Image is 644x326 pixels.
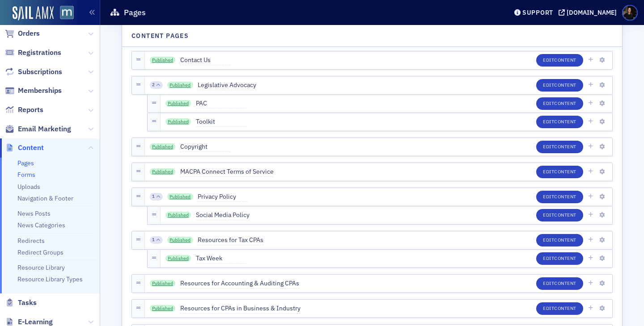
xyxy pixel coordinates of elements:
span: Toolkit [196,117,246,127]
span: Orders [18,29,40,38]
a: Memberships [5,86,62,96]
button: EditContent [536,79,583,92]
a: Redirects [17,237,45,245]
a: Email Marketing [5,124,71,134]
span: Content [554,212,576,218]
a: Published [165,212,191,219]
span: Email Marketing [18,124,71,134]
span: Subscriptions [18,67,62,77]
button: EditContent [536,97,583,110]
span: Copyright [180,142,230,152]
span: Profile [622,5,638,21]
a: Redirect Groups [17,248,64,256]
button: EditContent [536,191,583,203]
span: Tasks [18,298,37,308]
span: Privacy Policy [198,192,248,202]
span: Tax Week [196,254,246,263]
span: Content [554,280,576,286]
a: Reports [5,105,43,115]
span: Resources for Accounting & Auditing CPAs [180,279,299,288]
div: [DOMAIN_NAME] [567,8,617,17]
div: Support [522,8,553,17]
img: SailAMX [60,6,74,20]
span: PAC [196,99,246,109]
a: Published [167,82,193,89]
span: Legislative Advocacy [198,80,256,90]
span: 2 [152,82,155,88]
a: Resource Library Types [17,275,83,283]
a: Forms [17,171,35,179]
button: EditContent [536,141,583,153]
button: EditContent [536,116,583,128]
span: 1 [152,237,155,243]
a: Published [150,143,176,150]
span: Reports [18,105,43,115]
span: Content [554,237,576,243]
a: Published [150,280,176,287]
a: Content [5,143,44,153]
span: Content [554,100,576,106]
h1: Pages [124,7,146,18]
a: View Homepage [54,6,74,21]
a: Published [165,100,191,107]
a: Published [150,168,176,176]
button: [DOMAIN_NAME] [559,9,620,16]
a: Registrations [5,48,61,58]
span: Content [554,168,576,175]
a: Tasks [5,298,37,308]
a: News Posts [17,209,51,217]
span: Registrations [18,48,61,58]
a: Orders [5,29,40,38]
span: Content [554,193,576,200]
span: Content [554,143,576,150]
span: 1 [152,193,155,200]
button: EditContent [536,209,583,222]
button: EditContent [536,252,583,265]
a: Resource Library [17,263,65,272]
span: Contact Us [180,55,230,65]
span: Content [554,57,576,63]
a: News Categories [17,221,65,229]
span: Content [554,305,576,311]
button: EditContent [536,302,583,315]
h4: Content Pages [131,31,189,41]
img: SailAMX [13,6,54,21]
button: EditContent [536,234,583,247]
a: Published [150,57,176,64]
span: Resources for Tax CPAs [198,235,263,245]
button: EditContent [536,277,583,290]
a: Published [167,193,193,201]
a: Subscriptions [5,67,62,77]
span: Resources for CPAs in Business & Industry [180,304,301,313]
button: EditContent [536,54,583,67]
span: Content [554,255,576,261]
a: Navigation & Footer [17,194,73,202]
a: Published [165,255,191,262]
span: Content [554,82,576,88]
a: Published [165,118,191,125]
span: Content [554,118,576,125]
a: Published [150,305,176,312]
a: Pages [17,159,34,167]
span: MACPA Connect Terms of Service [180,167,274,177]
span: Content [18,143,44,153]
button: EditContent [536,166,583,178]
a: Uploads [17,183,40,191]
span: Social Media Policy [196,210,250,220]
a: Published [167,237,193,244]
span: Memberships [18,86,62,96]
